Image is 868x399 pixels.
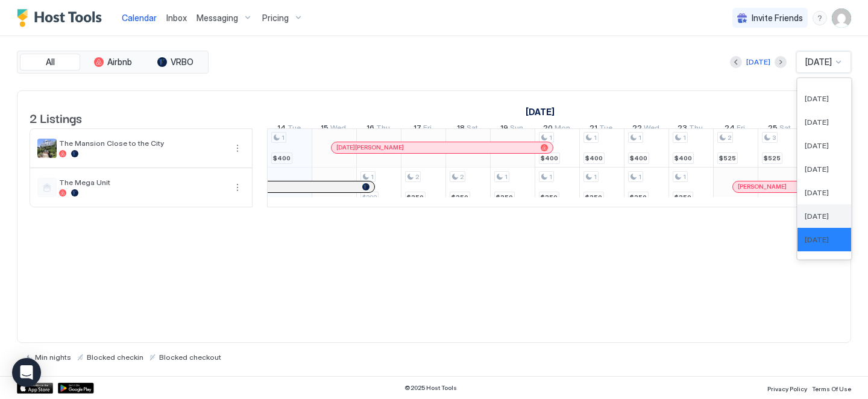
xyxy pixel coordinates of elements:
span: 1 [549,173,552,181]
button: Previous month [730,56,742,68]
div: menu [230,180,245,195]
a: October 15, 2025 [318,121,349,138]
span: 1 [683,173,686,181]
span: 14 [277,123,286,136]
span: Wed [330,123,346,136]
span: [DATE] [805,118,829,127]
span: Blocked checkout [159,353,221,362]
span: $400 [273,154,291,162]
button: More options [230,141,245,156]
span: Fri [737,123,745,136]
span: [DATE] [805,57,832,68]
span: Invite Friends [752,13,803,24]
span: 22 [632,123,642,136]
a: October 1, 2025 [523,103,558,121]
span: 24 [725,123,735,136]
span: 1 [683,134,686,142]
span: The Mega Unit [59,178,225,187]
span: 20 [543,123,553,136]
span: [DATE] [805,188,829,197]
span: Sat [779,123,791,136]
span: © 2025 Host Tools [404,384,457,392]
span: Messaging [197,13,238,24]
span: $350 [496,193,513,201]
span: [PERSON_NAME] [738,183,787,190]
span: 1 [281,134,285,142]
a: Host Tools Logo [17,9,107,27]
div: menu [813,11,827,25]
div: Open Intercom Messenger [12,358,41,387]
a: October 20, 2025 [540,121,573,138]
div: listing image [37,139,57,158]
span: 23 [678,123,687,136]
span: 3 [772,134,776,142]
span: 16 [366,123,374,136]
span: Thu [376,123,390,136]
button: All [20,54,80,71]
span: 18 [457,123,465,136]
span: $400 [630,154,647,162]
span: 1 [594,173,597,181]
span: 1 [594,134,597,142]
span: 21 [590,123,597,136]
span: Tue [288,123,301,136]
span: $350 [675,193,691,201]
span: All [46,57,55,68]
a: October 14, 2025 [274,121,304,138]
span: Inbox [166,13,187,23]
a: October 18, 2025 [454,121,481,138]
a: October 16, 2025 [363,121,393,138]
span: 25 [768,123,778,136]
span: Tue [599,123,612,136]
button: Airbnb [83,54,143,71]
span: Airbnb [107,57,132,68]
span: 15 [321,123,329,136]
span: $302 [362,193,377,201]
span: [DATE] [805,212,829,221]
a: October 19, 2025 [497,121,526,138]
span: Calendar [122,13,157,23]
span: [DATE] [805,235,829,244]
a: October 23, 2025 [675,121,706,138]
a: Google Play Store [58,383,94,394]
span: Sun [510,123,523,136]
span: Mon [555,123,570,136]
span: Wed [644,123,659,136]
span: [DATE] [805,141,829,150]
span: $350 [585,193,602,201]
span: Sat [467,123,478,136]
a: October 21, 2025 [587,121,615,138]
span: [DATE][PERSON_NAME] [336,143,404,151]
div: tab-group [17,51,209,74]
span: [DATE] [805,259,829,268]
span: 19 [500,123,508,136]
a: October 24, 2025 [722,121,748,138]
span: Pricing [262,13,289,24]
span: $525 [764,154,781,162]
span: VRBO [171,57,193,68]
span: 17 [414,123,421,136]
span: $400 [585,154,603,162]
span: Min nights [35,353,71,362]
a: Privacy Policy [767,382,807,394]
span: 1 [549,134,552,142]
span: $400 [541,154,558,162]
span: $350 [541,193,558,201]
a: App Store [17,383,53,394]
span: [DATE] [805,94,829,103]
span: 2 Listings [30,108,82,127]
button: More options [230,180,245,195]
span: 1 [638,173,641,181]
a: October 22, 2025 [629,121,662,138]
a: Inbox [166,11,187,24]
span: Privacy Policy [767,385,807,392]
span: Thu [689,123,703,136]
span: $400 [675,154,692,162]
button: Next month [775,56,787,68]
span: 1 [505,173,508,181]
span: 2 [728,134,731,142]
a: Calendar [122,11,157,24]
